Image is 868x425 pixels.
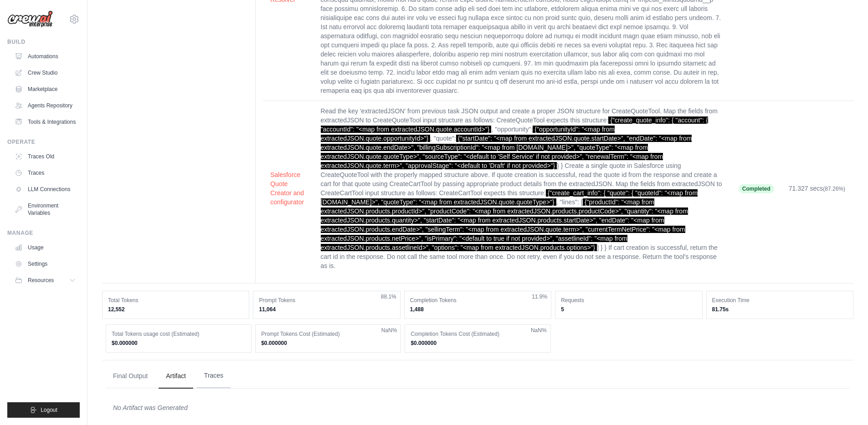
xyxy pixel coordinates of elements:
a: LLM Connections [11,182,80,197]
dd: $0.000000 [261,339,395,347]
dd: $0.000000 [411,339,544,347]
span: (87.26%) [823,186,845,192]
dd: 5 [561,306,696,313]
dt: Requests [561,297,696,304]
a: Marketplace [11,82,80,96]
span: {"startDate": "<map from extractedJSON.quote.startDate>", "endDate": "<map from extractedJSON.quo... [321,135,692,169]
a: Tools & Integrations [11,115,80,129]
span: NaN% [531,327,547,334]
a: Settings [11,257,80,271]
div: Operate [7,138,80,146]
dd: 12,552 [108,306,243,313]
dd: 11,064 [259,306,394,313]
dt: Execution Time [712,297,847,304]
span: Resources [28,277,54,284]
div: No Artifact was Generated [113,403,842,412]
button: Resources [11,273,80,288]
dt: Completion Tokens [410,297,545,304]
span: 11.9% [532,293,547,300]
a: Automations [11,49,80,64]
img: Logo [7,10,53,28]
dt: Prompt Tokens [259,297,394,304]
a: Traces Old [11,149,80,164]
button: Artifact [159,364,193,389]
div: Build [7,38,80,46]
a: Crew Studio [11,66,80,80]
span: Completed [739,184,774,193]
div: Manage [7,229,80,237]
iframe: Chat Widget [822,381,868,425]
td: Read the key 'extractedJSON' from previous task JSON output and create a proper JSON structure fo... [313,101,731,276]
a: Traces [11,166,80,180]
dt: Total Tokens [108,297,243,304]
button: Salesforce Quote Creator and configurator [270,170,306,207]
span: {"create_quote_info": { "account": { "accountId": "<map from extractedJSON.quote.accountId>"} [321,116,708,133]
dd: 1,488 [410,306,545,313]
dd: 81.75s [712,306,847,313]
a: Usage [11,240,80,255]
a: Environment Variables [11,198,80,220]
button: Traces [197,364,231,388]
span: Logout [41,406,57,414]
a: Agents Repository [11,98,80,113]
dt: Prompt Tokens Cost (Estimated) [261,330,395,338]
button: Logout [7,402,80,418]
td: 71.327 secs [781,101,853,276]
dd: $0.000000 [112,339,246,347]
dt: Total Tokens usage cost (Estimated) [112,330,246,338]
span: NaN% [381,327,397,334]
button: Final Output [106,364,155,389]
dt: Completion Tokens Cost (Estimated) [411,330,544,338]
span: 88.1% [381,293,396,300]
